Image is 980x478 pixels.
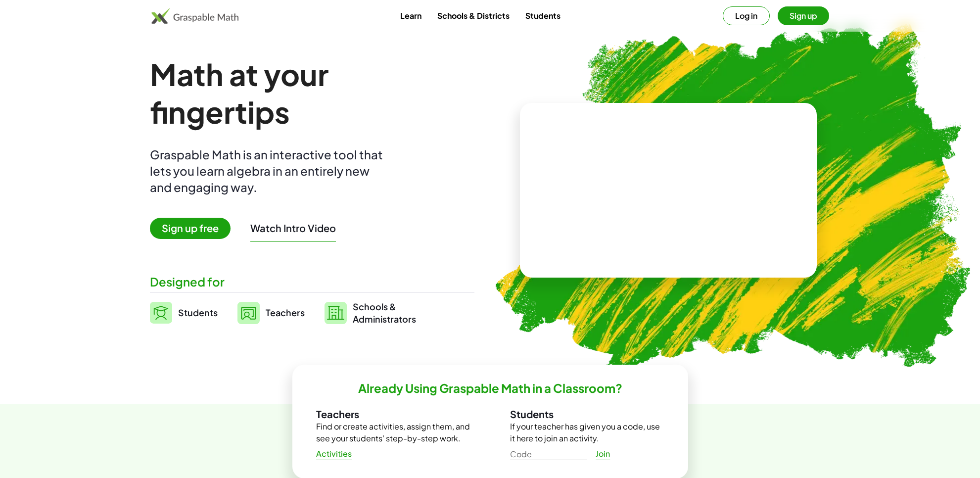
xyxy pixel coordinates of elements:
span: Join [596,449,610,459]
img: svg%3e [325,302,347,324]
span: Students [178,307,218,318]
a: Schools & Districts [429,6,517,25]
a: Join [587,445,619,463]
h1: Math at your fingertips [150,55,465,131]
img: svg%3e [150,302,172,324]
span: Teachers [266,307,305,318]
a: Students [517,6,568,25]
div: Graspable Math is an interactive tool that lets you learn algebra in an entirely new and engaging... [150,146,387,195]
button: Watch Intro Video [250,222,336,235]
h2: Already Using Graspable Math in a Classroom? [358,381,622,396]
p: If your teacher has given you a code, use it here to join an activity. [510,421,664,444]
button: Log in [723,6,770,25]
a: Activities [308,445,360,463]
span: Schools & Administrators [353,300,416,325]
span: Activities [316,449,352,459]
div: Designed for [150,274,474,290]
a: Learn [392,6,429,25]
a: Schools &Administrators [325,300,416,325]
img: svg%3e [237,302,260,324]
button: Sign up [778,6,829,25]
span: Sign up free [150,218,231,239]
video: What is this? This is dynamic math notation. Dynamic math notation plays a central role in how Gr... [594,153,743,228]
p: Find or create activities, assign them, and see your students' step-by-step work. [316,421,470,444]
a: Teachers [237,300,305,325]
h3: Students [510,408,664,421]
a: Students [150,300,218,325]
h3: Teachers [316,408,470,421]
